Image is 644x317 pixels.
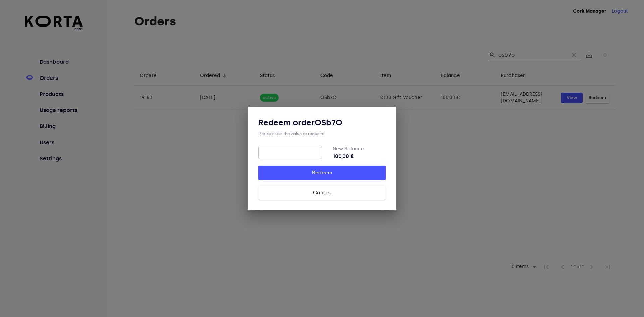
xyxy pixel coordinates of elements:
span: Redeem [269,168,375,177]
h3: Redeem order OSb7O [258,117,386,128]
strong: 100,00 € [333,152,386,160]
button: Redeem [258,166,386,180]
button: Cancel [258,186,386,200]
div: Please enter the value to redeem: [258,131,386,136]
span: Cancel [269,188,375,197]
label: New Balance [333,146,364,152]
